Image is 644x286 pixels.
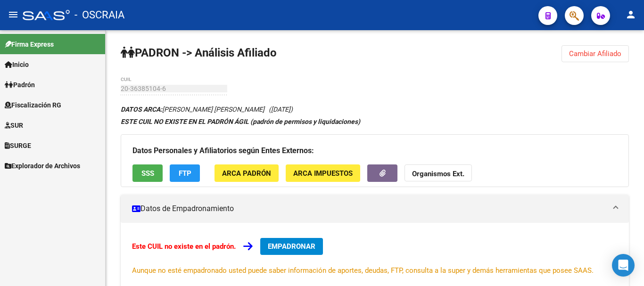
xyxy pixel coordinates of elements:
[405,164,472,182] button: Organismos Ext.
[293,169,353,178] span: ARCA Impuestos
[569,49,621,58] span: Cambiar Afiliado
[132,204,606,214] mat-panel-title: Datos de Empadronamiento
[132,144,617,157] h3: Datos Personales y Afiliatorios según Entes Externos:
[121,118,360,125] strong: ESTE CUIL NO EXISTE EN EL PADRÓN ÁGIL (padrón de permisos y liquidaciones)
[268,242,315,251] span: EMPADRONAR
[269,106,293,113] span: ([DATE])
[5,80,35,90] span: Padrón
[222,169,271,178] span: ARCA Padrón
[612,254,635,277] div: Open Intercom Messenger
[215,164,279,182] button: ARCA Padrón
[132,164,163,182] button: SSS
[141,169,154,178] span: SSS
[625,9,636,20] mat-icon: person
[5,120,23,131] span: SUR
[5,161,80,171] span: Explorador de Archivos
[121,46,277,59] strong: PADRON -> Análisis Afiliado
[5,59,29,70] span: Inicio
[5,39,54,49] span: Firma Express
[5,100,61,110] span: Fiscalización RG
[8,9,19,20] mat-icon: menu
[179,169,191,178] span: FTP
[260,238,323,255] button: EMPADRONAR
[5,140,31,151] span: SURGE
[286,164,360,182] button: ARCA Impuestos
[412,170,464,178] strong: Organismos Ext.
[132,266,594,275] span: Aunque no esté empadronado usted puede saber información de aportes, deudas, FTP, consulta a la s...
[121,195,629,223] mat-expansion-panel-header: Datos de Empadronamiento
[74,5,124,25] span: - OSCRAIA
[561,45,629,62] button: Cambiar Afiliado
[132,242,236,251] strong: Este CUIL no existe en el padrón.
[121,106,162,113] strong: DATOS ARCA:
[170,164,200,182] button: FTP
[121,106,264,113] span: [PERSON_NAME] [PERSON_NAME]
